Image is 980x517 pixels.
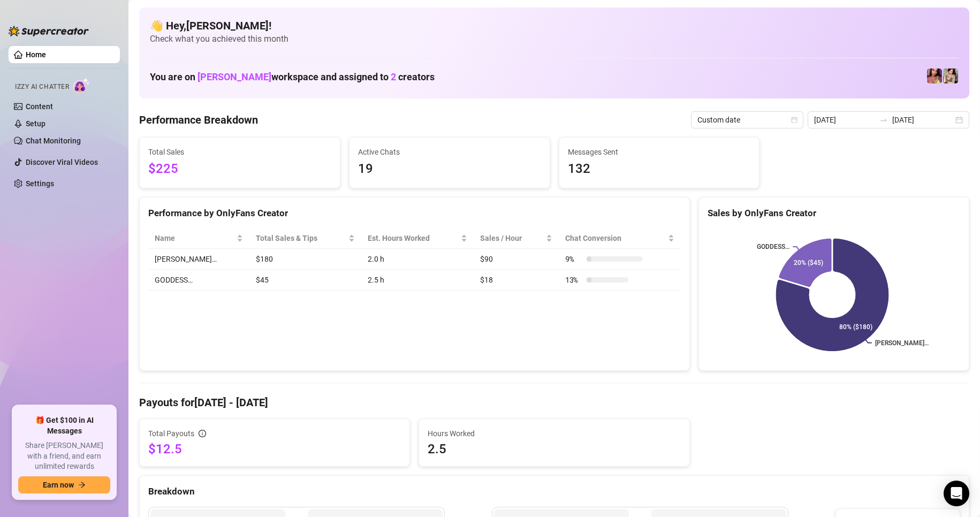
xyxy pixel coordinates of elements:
[148,206,681,221] div: Performance by OnlyFans Creator
[148,428,194,439] span: Total Payouts
[155,232,234,244] span: Name
[757,243,789,250] text: GODDESS…
[428,440,680,458] span: 2.5
[26,102,53,111] a: Content
[148,146,331,158] span: Total Sales
[480,232,544,244] span: Sales / Hour
[18,476,110,493] button: Earn nowarrow-right
[943,69,958,83] img: Jenna
[150,33,959,45] span: Check what you achieved this month
[26,158,98,166] a: Discover Viral Videos
[361,249,474,270] td: 2.0 h
[559,228,681,249] th: Chat Conversion
[474,270,559,291] td: $18
[892,114,953,126] input: End date
[197,71,271,82] span: [PERSON_NAME]
[565,253,582,265] span: 9 %
[879,116,888,124] span: to
[15,82,69,92] span: Izzy AI Chatter
[568,146,751,158] span: Messages Sent
[814,114,875,126] input: Start date
[249,228,361,249] th: Total Sales & Tips
[358,146,541,158] span: Active Chats
[358,159,541,179] span: 19
[148,249,249,270] td: [PERSON_NAME]…
[18,415,110,436] span: 🎁 Get $100 in AI Messages
[565,232,666,244] span: Chat Conversion
[879,116,888,124] span: swap-right
[139,112,258,127] h4: Performance Breakdown
[18,440,110,472] span: Share [PERSON_NAME] with a friend, and earn unlimited rewards
[199,430,206,437] span: info-circle
[26,50,46,59] a: Home
[368,232,459,244] div: Est. Hours Worked
[148,270,249,291] td: GODDESS…
[249,270,361,291] td: $45
[148,228,249,249] th: Name
[474,249,559,270] td: $90
[361,270,474,291] td: 2.5 h
[148,440,401,458] span: $12.5
[78,481,86,489] span: arrow-right
[9,26,89,36] img: logo-BBDzfeDw.svg
[791,117,797,123] span: calendar
[875,339,929,347] text: [PERSON_NAME]…
[944,481,969,506] div: Open Intercom Messenger
[73,78,90,93] img: AI Chatter
[256,232,346,244] span: Total Sales & Tips
[148,159,331,179] span: $225
[26,179,54,188] a: Settings
[249,249,361,270] td: $180
[708,206,960,221] div: Sales by OnlyFans Creator
[26,136,81,145] a: Chat Monitoring
[150,71,435,83] h1: You are on workspace and assigned to creators
[148,484,960,499] div: Breakdown
[474,228,559,249] th: Sales / Hour
[565,274,582,286] span: 13 %
[697,112,797,128] span: Custom date
[428,428,680,439] span: Hours Worked
[568,159,751,179] span: 132
[139,395,969,410] h4: Payouts for [DATE] - [DATE]
[43,481,74,489] span: Earn now
[26,119,45,128] a: Setup
[927,69,942,83] img: GODDESS
[150,18,959,33] h4: 👋 Hey, [PERSON_NAME] !
[391,71,396,82] span: 2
